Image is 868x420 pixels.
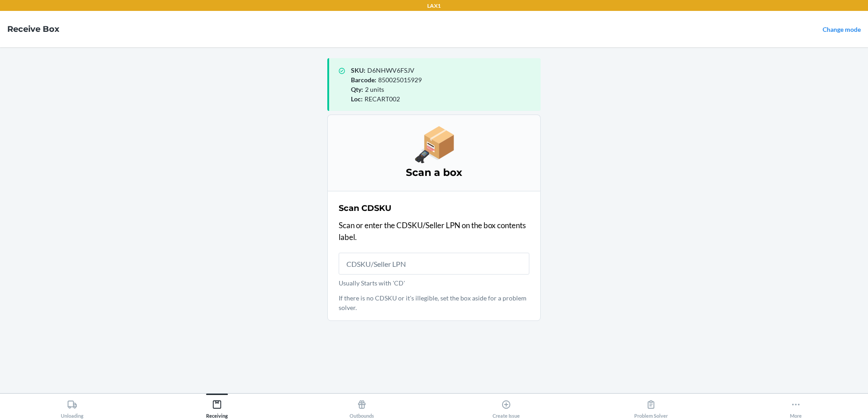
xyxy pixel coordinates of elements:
[434,394,579,419] button: Create Issue
[427,2,441,10] p: LAX1
[145,394,290,419] button: Receiving
[823,25,861,33] a: Change mode
[339,220,529,243] p: Scan or enter the CDSKU/Seller LPN on the box contents label.
[790,396,802,419] div: More
[350,396,374,419] div: Outbounds
[378,76,422,84] span: 850025015929
[367,66,414,74] span: D6NHWV6FSJV
[493,396,520,419] div: Create Issue
[339,165,529,180] h3: Scan a box
[351,95,363,103] span: Loc :
[339,278,529,288] p: Usually Starts with 'CD'
[634,396,668,419] div: Problem Solver
[351,76,376,84] span: Barcode :
[7,23,59,35] h4: Receive Box
[579,394,724,419] button: Problem Solver
[351,66,365,74] span: SKU :
[339,253,529,275] input: Usually Starts with 'CD'
[365,95,400,103] span: RECART002
[61,396,84,419] div: Unloading
[339,202,391,214] h2: Scan CDSKU
[365,85,384,93] span: 2 units
[723,394,868,419] button: More
[289,394,434,419] button: Outbounds
[351,85,363,93] span: Qty :
[339,293,529,312] p: If there is no CDSKU or it's illegible, set the box aside for a problem solver.
[206,396,228,419] div: Receiving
